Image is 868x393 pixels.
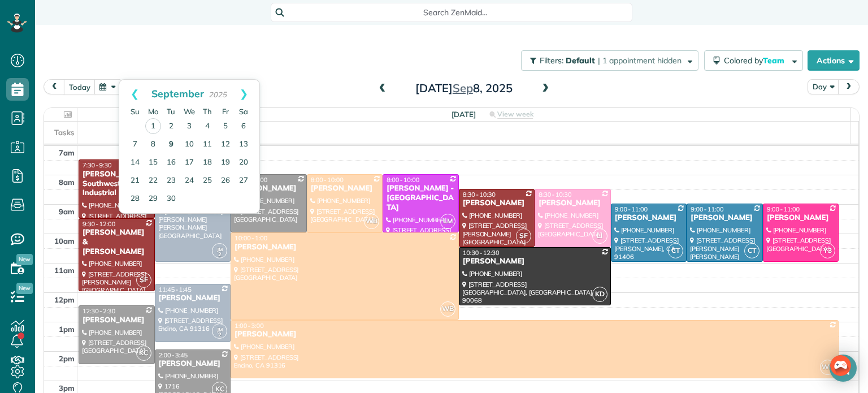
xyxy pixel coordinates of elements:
[180,154,198,172] a: 17
[691,205,723,213] span: 9:00 - 11:00
[162,190,180,208] a: 30
[724,55,788,66] span: Colored by
[59,148,75,157] span: 7am
[180,118,198,136] a: 3
[539,191,571,198] span: 8:30 - 10:30
[515,50,698,71] a: Filters: Default | 1 appointment hidden
[234,330,835,339] div: [PERSON_NAME]
[497,110,533,119] span: View week
[566,55,596,66] span: Default
[198,154,216,172] a: 18
[83,220,115,228] span: 9:30 - 12:00
[463,191,496,198] span: 8:30 - 10:30
[538,198,607,208] div: [PERSON_NAME]
[440,214,455,229] span: LM
[830,355,857,382] div: Open Intercom Messenger
[162,172,180,190] a: 23
[136,346,151,361] span: KC
[452,110,476,119] span: [DATE]
[668,243,683,258] span: CT
[521,50,698,71] button: Filters: Default | 1 appointment hidden
[54,295,75,304] span: 12pm
[59,383,75,392] span: 3pm
[83,307,115,315] span: 12:30 - 2:30
[180,172,198,190] a: 24
[393,82,535,94] h2: [DATE] 8, 2025
[209,90,227,99] span: 2025
[222,107,229,116] span: Friday
[162,118,180,136] a: 2
[158,293,228,303] div: [PERSON_NAME]
[158,359,228,369] div: [PERSON_NAME]
[82,170,151,198] div: [PERSON_NAME] - Southwest Industrial Electric
[766,213,836,223] div: [PERSON_NAME]
[180,136,198,154] a: 10
[453,81,473,95] span: Sep
[615,205,648,213] span: 9:00 - 11:00
[198,172,216,190] a: 25
[44,79,65,94] button: prev
[235,322,264,330] span: 1:00 - 3:00
[145,118,161,134] a: 1
[820,243,835,258] span: Y3
[767,205,800,213] span: 9:00 - 11:00
[614,213,684,223] div: [PERSON_NAME]
[59,207,75,216] span: 9am
[162,154,180,172] a: 16
[162,136,180,154] a: 9
[119,80,150,108] a: Prev
[239,107,248,116] span: Saturday
[126,136,144,154] a: 7
[216,172,235,190] a: 26
[235,136,253,154] a: 13
[144,172,162,190] a: 22
[808,50,860,71] button: Actions
[144,190,162,208] a: 29
[126,154,144,172] a: 14
[217,246,223,252] span: JM
[59,354,75,363] span: 2pm
[54,236,75,245] span: 10am
[540,55,563,66] span: Filters:
[144,154,162,172] a: 15
[387,176,419,184] span: 8:00 - 10:00
[235,154,253,172] a: 20
[151,87,204,100] span: September
[310,184,380,193] div: [PERSON_NAME]
[592,287,607,302] span: KD
[440,301,455,317] span: WB
[592,228,607,244] span: LI
[235,234,267,242] span: 10:00 - 1:00
[463,249,500,257] span: 10:30 - 12:30
[16,283,33,294] span: New
[159,351,188,359] span: 2:00 - 3:45
[704,50,803,71] button: Colored byTeam
[59,325,75,334] span: 1pm
[217,326,223,332] span: JM
[311,176,344,184] span: 8:00 - 10:00
[462,198,532,208] div: [PERSON_NAME]
[216,136,235,154] a: 12
[82,316,151,325] div: [PERSON_NAME]
[744,243,759,258] span: CT
[16,254,33,265] span: New
[126,172,144,190] a: 21
[690,213,759,223] div: [PERSON_NAME]
[598,55,682,66] span: | 1 appointment hidden
[136,273,151,288] span: SF
[212,330,227,340] small: 2
[820,360,835,375] span: WB
[59,178,75,187] span: 8am
[198,118,216,136] a: 4
[144,136,162,154] a: 8
[235,118,253,136] a: 6
[234,184,303,193] div: [PERSON_NAME]
[516,228,531,244] span: SF
[131,107,140,116] span: Sunday
[235,172,253,190] a: 27
[184,107,195,116] span: Wednesday
[838,79,860,94] button: next
[82,228,151,257] div: [PERSON_NAME] & [PERSON_NAME]
[203,107,212,116] span: Thursday
[212,249,227,260] small: 2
